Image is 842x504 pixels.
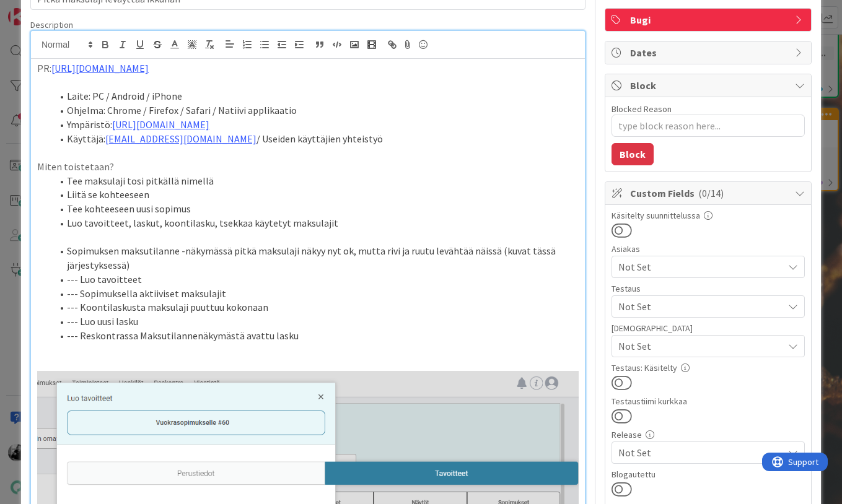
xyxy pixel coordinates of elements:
span: Not Set [618,299,783,314]
div: Testaustiimi kurkkaa [612,397,805,406]
div: [DEMOGRAPHIC_DATA] [612,324,805,332]
p: Miten toistetaan? [37,160,579,174]
li: Ohjelma: Chrome / Firefox / Safari / Natiivi applikaatio [52,103,579,118]
li: Sopimuksen maksutilanne -näkymässä pitkä maksulaji näkyy nyt ok, mutta rivi ja ruutu levähtää näi... [52,244,579,272]
button: Block [612,143,654,165]
li: Tee kohteeseen uusi sopimus [52,202,579,216]
li: --- Reskontrassa Maksutilannenäkymästä avattu lasku [52,329,579,343]
li: --- Sopimuksella aktiiviset maksulajit [52,287,579,301]
span: Not Set [618,339,783,354]
span: Custom Fields [630,186,789,201]
li: Käyttäjä: / Useiden käyttäjien yhteistyö [52,132,579,146]
span: ( 0/14 ) [698,187,724,199]
span: Not Set [618,259,783,274]
span: Block [630,78,789,93]
li: Tee maksulaji tosi pitkällä nimellä [52,174,579,188]
div: Asiakas [612,245,805,253]
li: Liitä se kohteeseen [52,188,579,202]
span: Support [26,2,56,17]
div: Käsitelty suunnittelussa [612,211,805,220]
li: --- Luo uusi lasku [52,315,579,329]
div: Testaus: Käsitelty [612,363,805,372]
li: --- Luo tavoitteet [52,272,579,287]
span: Description [30,19,73,30]
div: Testaus [612,284,805,293]
span: Not Set [618,445,783,460]
div: Release [612,430,805,439]
li: Luo tavoitteet, laskut, koontilasku, tsekkaa käytetyt maksulajit [52,216,579,230]
a: [URL][DOMAIN_NAME] [112,118,209,131]
label: Blocked Reason [612,103,672,115]
li: --- Koontilaskusta maksulaji puuttuu kokonaan [52,300,579,315]
p: PR: [37,61,579,76]
div: Blogautettu [612,470,805,479]
span: Dates [630,45,789,60]
a: [URL][DOMAIN_NAME] [51,62,149,74]
a: [EMAIL_ADDRESS][DOMAIN_NAME] [105,133,257,145]
li: Ympäristö: [52,118,579,132]
li: Laite: PC / Android / iPhone [52,89,579,103]
span: Bugi [630,12,789,27]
